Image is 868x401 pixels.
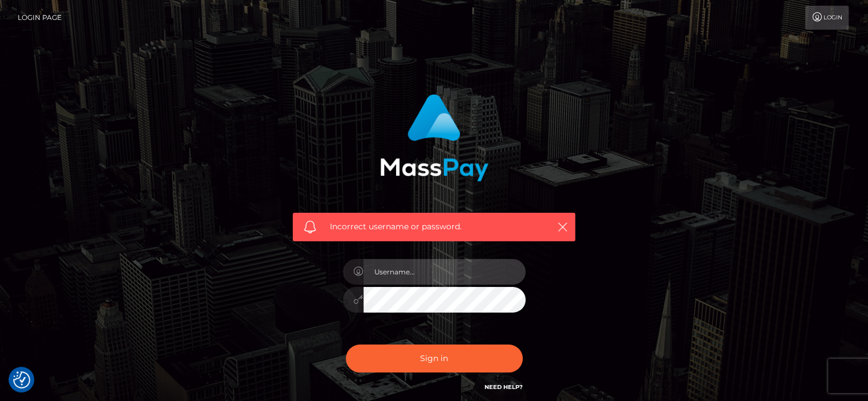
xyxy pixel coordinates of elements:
span: Incorrect username or password. [330,221,538,233]
a: Need Help? [485,383,523,391]
img: Revisit consent button [13,371,30,388]
button: Consent Preferences [13,371,30,388]
input: Username... [364,259,526,285]
a: Login Page [18,6,62,30]
img: MassPay Login [380,94,488,181]
a: Login [805,6,849,30]
button: Sign in [346,345,523,372]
